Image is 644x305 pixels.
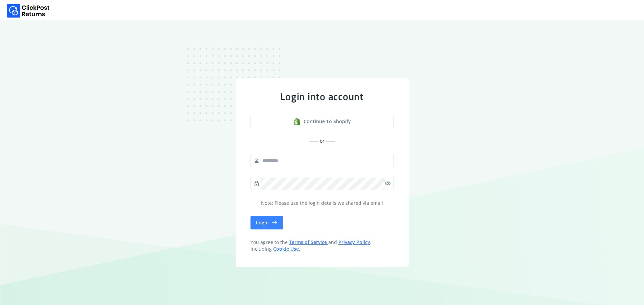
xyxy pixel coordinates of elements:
[251,115,394,128] a: shopify logoContinue to shopify
[254,179,260,188] span: lock
[254,156,260,165] span: person
[271,218,278,227] span: east
[304,118,351,125] span: Continue to shopify
[273,246,300,252] a: Cookie Use.
[385,179,391,188] span: visibility
[251,115,394,128] button: Continue to shopify
[251,138,394,144] div: or
[293,118,301,126] img: shopify logo
[251,200,394,206] p: Note: Please use the login details we shared via email
[289,239,328,245] a: Terms of Service
[251,216,283,229] button: Login east
[251,90,394,103] div: Login into account
[7,4,50,18] img: Logo
[338,239,370,245] a: Privacy Policy
[251,239,394,252] span: You agree to the and , including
